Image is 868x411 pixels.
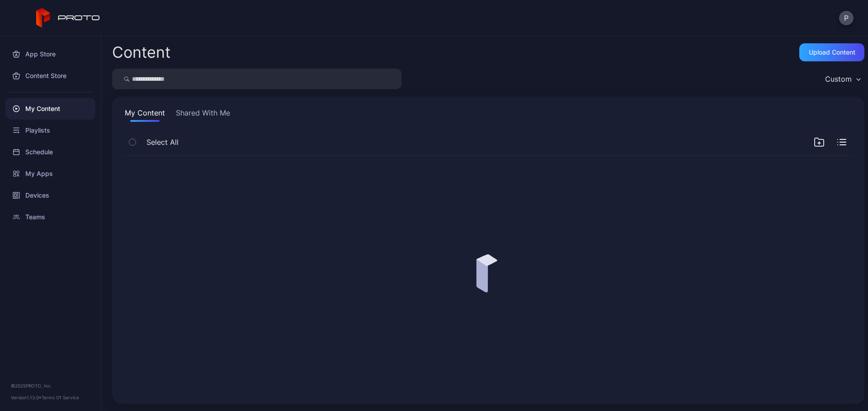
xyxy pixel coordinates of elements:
a: App Store [5,43,95,65]
div: Content [112,45,170,60]
a: Content Store [5,65,95,87]
a: Devices [5,185,95,206]
span: Select All [146,137,179,148]
a: Teams [5,206,95,228]
span: Version 1.13.0 • [11,395,42,400]
a: Schedule [5,141,95,163]
button: Upload Content [799,43,864,61]
button: Custom [821,69,864,89]
div: Custom [825,74,852,83]
button: My Content [123,107,167,122]
a: Playlists [5,120,95,141]
button: P [839,11,854,25]
a: My Apps [5,163,95,185]
div: Upload Content [809,49,855,56]
a: Terms Of Service [42,395,79,400]
div: © 2025 PROTO, Inc. [11,382,90,389]
a: My Content [5,98,95,120]
button: Shared With Me [174,107,232,122]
